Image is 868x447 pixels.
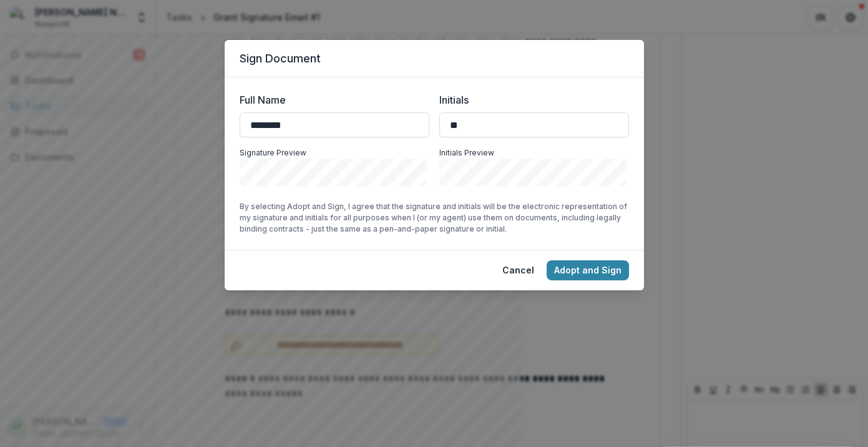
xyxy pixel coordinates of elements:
button: Cancel [495,260,542,280]
label: Full Name [240,92,422,107]
label: Initials [439,92,622,107]
button: Adopt and Sign [547,260,629,280]
header: Sign Document [225,40,644,77]
p: By selecting Adopt and Sign, I agree that the signature and initials will be the electronic repre... [240,201,629,235]
p: Initials Preview [439,147,629,159]
p: Signature Preview [240,147,429,159]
